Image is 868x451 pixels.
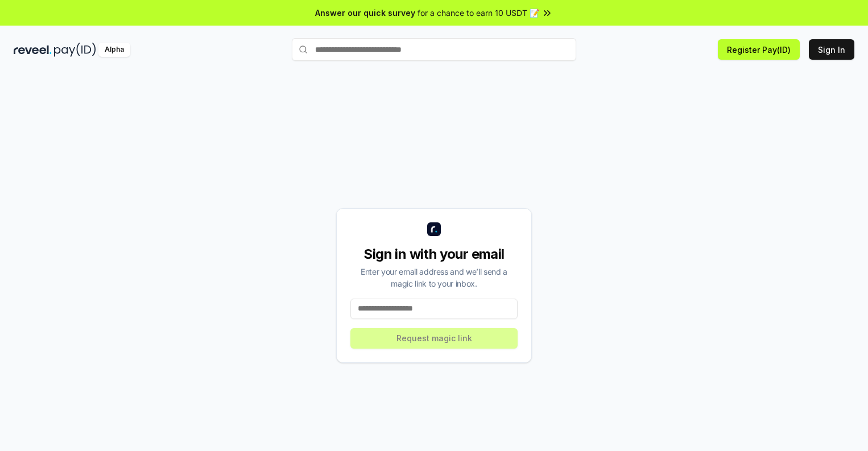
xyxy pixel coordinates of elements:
img: reveel_dark [14,43,52,57]
img: pay_id [54,43,96,57]
div: Alpha [98,43,130,57]
img: logo_small [427,222,441,236]
div: Sign in with your email [350,245,518,263]
button: Register Pay(ID) [718,39,800,60]
div: Enter your email address and we’ll send a magic link to your inbox. [350,266,518,289]
span: for a chance to earn 10 USDT 📝 [418,7,539,19]
span: Answer our quick survey [315,7,415,19]
button: Sign In [809,39,854,60]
